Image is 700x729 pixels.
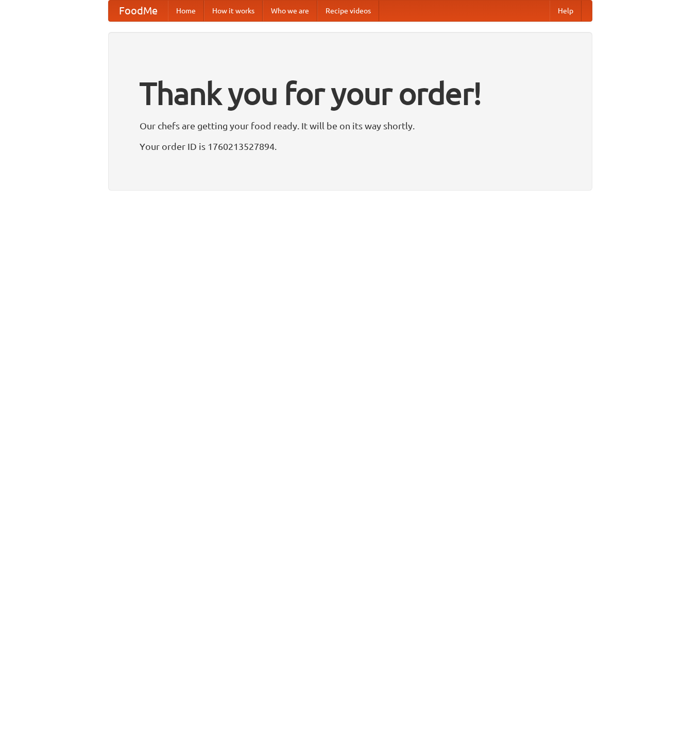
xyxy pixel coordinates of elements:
p: Our chefs are getting your food ready. It will be on its way shortly. [140,118,561,133]
p: Your order ID is 1760213527894. [140,139,561,154]
a: Who we are [263,1,317,21]
a: Recipe videos [317,1,379,21]
a: Help [550,1,582,21]
a: Home [168,1,204,21]
a: How it works [204,1,263,21]
a: FoodMe [109,1,168,21]
h1: Thank you for your order! [140,69,561,118]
